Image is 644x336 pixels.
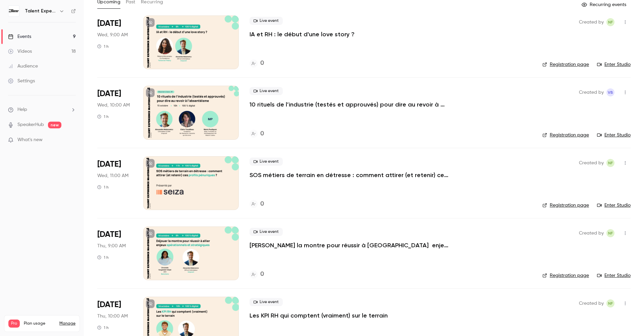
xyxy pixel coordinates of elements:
span: Created by [579,299,604,307]
a: Registration page [542,61,589,68]
a: 0 [250,129,264,138]
a: Enter Studio [597,132,631,138]
div: Oct 15 Wed, 9:00 AM (Europe/Paris) [97,15,132,69]
span: Wed, 9:00 AM [97,32,128,38]
span: NF [608,159,613,167]
h4: 0 [260,200,264,209]
div: Settings [8,78,35,84]
a: Enter Studio [597,272,631,279]
span: Plan usage [24,321,55,326]
span: [DATE] [97,88,121,99]
h4: 0 [260,59,264,68]
span: Thu, 9:00 AM [97,243,126,249]
span: Pro [8,320,20,328]
span: Created by [579,18,604,26]
span: [DATE] [97,159,121,170]
span: Live event [250,228,283,236]
span: [DATE] [97,229,121,240]
h4: 0 [260,129,264,138]
span: Noémie Forcella [606,229,614,237]
a: Registration page [542,202,589,209]
div: Videos [8,48,32,55]
a: 10 rituels de l’industrie (testés et approuvés) pour dire au revoir à l’absentéisme [250,100,451,109]
a: Manage [59,321,75,326]
div: 1 h [97,325,109,330]
div: Audience [8,63,38,70]
span: VB [608,88,613,96]
span: What's new [17,136,43,143]
div: Oct 16 Thu, 9:00 AM (Europe/Paris) [97,226,132,280]
span: Victoire Baba [606,88,614,96]
a: 0 [250,270,264,279]
span: Wed, 10:00 AM [97,102,130,109]
span: NF [608,18,613,26]
span: Created by [579,159,604,167]
span: NF [608,229,613,237]
div: 1 h [97,44,109,49]
span: NF [608,299,613,307]
a: 0 [250,59,264,68]
span: [DATE] [97,299,121,310]
span: new [48,122,61,128]
span: Wed, 11:00 AM [97,172,128,179]
a: Registration page [542,272,589,279]
a: Les KPI RH qui comptent (vraiment) sur le terrain [250,311,388,320]
a: Enter Studio [597,61,631,68]
a: Registration page [542,132,589,138]
div: 1 h [97,184,109,190]
span: Noémie Forcella [606,159,614,167]
span: Thu, 10:00 AM [97,313,128,320]
a: [PERSON_NAME] la montre pour réussir à [GEOGRAPHIC_DATA] enjeux opérationnels et stratégiques [250,241,451,249]
a: Enter Studio [597,202,631,209]
div: Oct 15 Wed, 11:00 AM (Europe/Paris) [97,156,132,210]
a: SpeakerHub [17,121,44,128]
li: help-dropdown-opener [8,106,76,113]
span: Live event [250,17,283,25]
div: 1 h [97,114,109,119]
a: 0 [250,200,264,209]
div: Events [8,33,31,40]
h4: 0 [260,270,264,279]
a: SOS métiers de terrain en détresse : comment attirer (et retenir) ces profils pénuriques ? [250,171,451,179]
span: Created by [579,88,604,96]
span: Created by [579,229,604,237]
a: IA et RH : le début d'une love story ? [250,30,355,38]
span: Live event [250,87,283,95]
span: [DATE] [97,18,121,29]
div: 1 h [97,255,109,260]
iframe: Noticeable Trigger [68,137,76,143]
img: Talent Experience Masterclass [8,6,19,16]
div: Oct 15 Wed, 10:00 AM (Europe/Paris) [97,86,132,139]
span: Noémie Forcella [606,299,614,307]
h6: Talent Experience Masterclass [25,8,56,14]
span: Noémie Forcella [606,18,614,26]
span: Help [17,106,27,113]
span: Live event [250,158,283,166]
span: Live event [250,298,283,306]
